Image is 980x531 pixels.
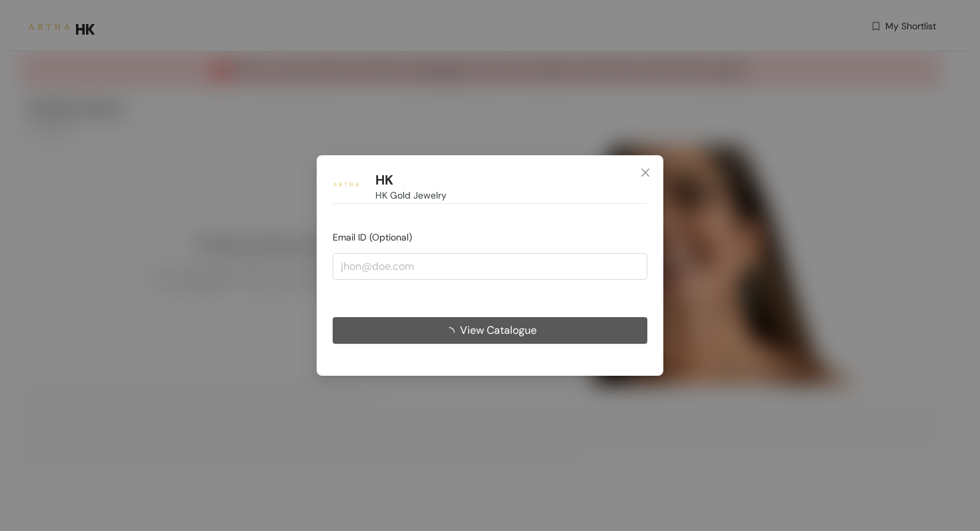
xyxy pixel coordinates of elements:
h1: HK [375,172,393,189]
img: Buyer Portal [333,171,359,198]
button: View Catalogue [333,317,647,344]
button: Close [627,155,663,191]
span: close [640,167,651,178]
span: Email ID (Optional) [333,231,412,243]
input: jhon@doe.com [333,253,647,280]
span: loading [444,327,460,338]
span: View Catalogue [460,322,537,338]
span: HK Gold Jewelry [375,188,447,203]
